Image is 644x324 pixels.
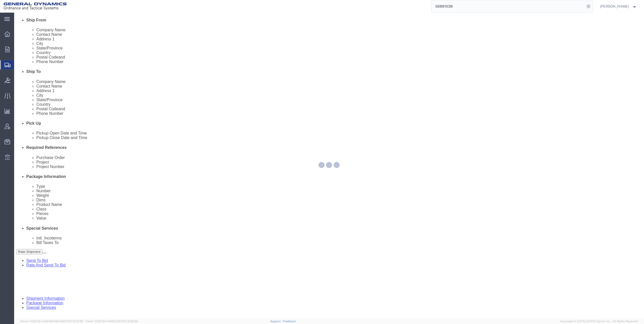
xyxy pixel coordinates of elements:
a: Support [270,320,283,323]
button: [PERSON_NAME] [600,3,637,9]
span: Copyright © [DATE]-[DATE] Agistix Inc., All Rights Reserved [560,319,638,323]
input: Search for shipment number, reference number [432,0,585,12]
a: Feedback [283,320,296,323]
span: Timothy Kilraine [600,4,629,9]
span: [DATE] 10:06:59 [118,320,138,323]
img: logo [4,3,67,10]
span: Server: 2025.19.0-b9208248b56 [20,320,83,323]
span: [DATE] 10:22:58 [63,320,83,323]
span: Client: 2025.19.0-1f462a1 [86,320,138,323]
